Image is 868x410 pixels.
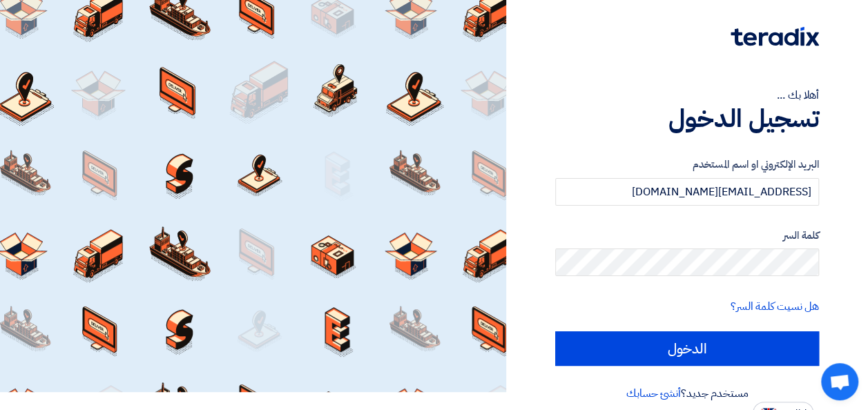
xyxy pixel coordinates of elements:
img: Teradix logo [731,27,819,46]
input: أدخل بريد العمل الإلكتروني او اسم المستخدم الخاص بك ... [555,178,819,206]
div: مستخدم جديد؟ [555,385,819,402]
label: كلمة السر [555,228,819,244]
label: البريد الإلكتروني او اسم المستخدم [555,157,819,173]
a: أنشئ حسابك [626,385,681,402]
div: أهلا بك ... [555,87,819,104]
input: الدخول [555,331,819,366]
h1: تسجيل الدخول [555,104,819,134]
a: هل نسيت كلمة السر؟ [731,298,819,315]
div: Open chat [821,363,858,400]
